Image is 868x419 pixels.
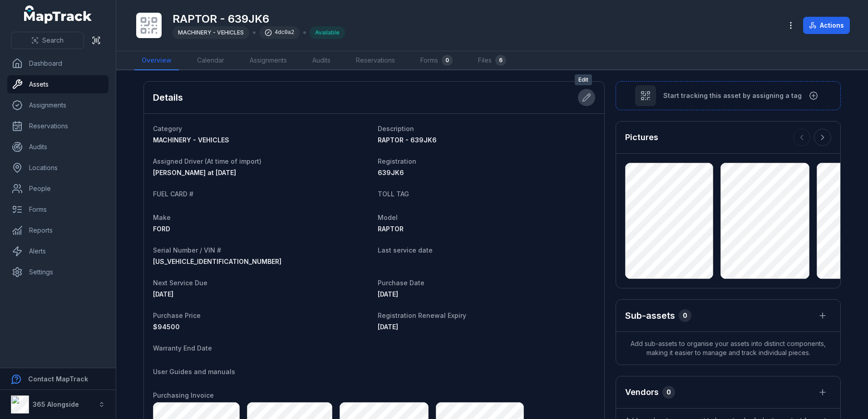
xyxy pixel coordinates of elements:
a: Assets [7,75,108,93]
span: [DATE] [378,323,398,331]
h1: RAPTOR - 639JK6 [173,12,345,26]
h3: Vendors [625,386,659,399]
a: Locations [7,159,108,177]
span: RAPTOR [378,225,404,233]
div: 0 [662,386,675,399]
span: Last service date [378,246,433,254]
button: Start tracking this asset by assigning a tag [616,81,841,110]
a: MapTrack [24,5,92,24]
div: 0 [442,55,453,66]
span: Add sub-assets to organise your assets into distinct components, making it easier to manage and t... [616,332,840,365]
span: Assigned Driver (At time of import) [153,157,261,165]
span: Warranty End Date [153,344,212,352]
a: Calendar [190,51,232,70]
span: 94500 AUD [153,323,180,331]
strong: Contact MapTrack [28,375,88,383]
span: Model [378,214,398,221]
strong: 365 Alongside [33,400,79,408]
span: 639JK6 [378,169,404,176]
span: RAPTOR - 639JK6 [378,136,437,144]
span: FUEL CARD # [153,190,193,198]
time: 03/10/2024, 10:00:00 am [378,290,398,298]
span: [DATE] [153,290,173,298]
span: FORD [153,225,170,233]
span: MACHINERY - VEHICLES [178,29,244,36]
a: People [7,180,108,198]
h3: Pictures [625,131,658,144]
span: [PERSON_NAME] at [DATE] [153,169,236,176]
a: Forms0 [413,51,460,70]
a: Assignments [242,51,294,70]
div: 0 [679,309,691,322]
a: Reservations [7,117,108,135]
a: Files6 [471,51,513,70]
span: Category [153,125,182,132]
span: Next Service Due [153,279,207,287]
button: Actions [803,17,850,34]
div: 4dc0a2 [259,26,300,39]
a: Audits [305,51,338,70]
a: Reservations [349,51,402,70]
time: 01/04/2026, 10:00:00 am [153,290,173,298]
span: Make [153,214,171,221]
span: [DATE] [378,290,398,298]
a: Forms [7,200,108,219]
span: MACHINERY - VEHICLES [153,136,229,144]
a: Dashboard [7,54,108,73]
span: Purchase Date [378,279,424,287]
a: Alerts [7,242,108,260]
div: Available [310,26,345,39]
a: Audits [7,138,108,156]
h2: Sub-assets [625,309,675,322]
span: Edit [575,74,592,85]
time: 03/07/2026, 10:00:00 am [378,323,398,331]
a: Settings [7,263,108,281]
h2: Details [153,91,183,104]
a: Overview [134,51,179,70]
span: Start tracking this asset by assigning a tag [663,91,802,100]
div: 6 [495,55,506,66]
span: Purchase Price [153,312,201,319]
a: Reports [7,221,108,239]
span: Purchasing Invoice [153,391,214,399]
span: Search [42,36,64,45]
a: Assignments [7,96,108,114]
span: TOLL TAG [378,190,409,198]
span: User Guides and manuals [153,368,235,375]
span: [US_VEHICLE_IDENTIFICATION_NUMBER] [153,258,281,265]
span: Description [378,125,414,132]
span: Registration [378,157,416,165]
button: Search [11,32,84,49]
span: Serial Number / VIN # [153,246,221,254]
span: Registration Renewal Expiry [378,312,466,319]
